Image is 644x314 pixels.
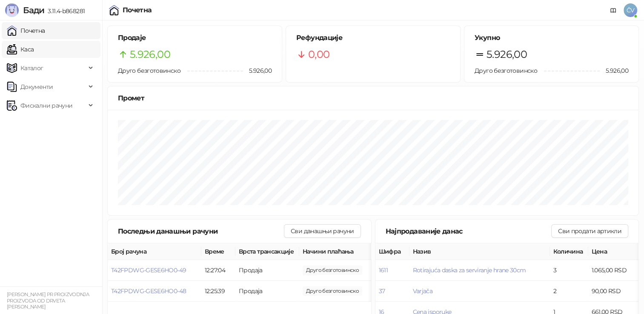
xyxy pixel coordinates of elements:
[111,266,186,274] button: T42FPDWG-GESE6HO0-49
[201,281,235,302] td: 12:25:39
[375,243,409,260] th: Шифра
[386,226,552,237] div: Најпродаваније данас
[475,67,537,74] span: Друго безготовинско
[130,46,170,63] span: 5.926,00
[235,243,299,260] th: Врста трансакције
[44,7,85,15] span: 3.11.4-b868281
[20,78,53,95] span: Документи
[201,260,235,281] td: 12:27:04
[20,60,43,77] span: Каталог
[284,224,361,238] button: Сви данашњи рачуни
[413,287,433,295] button: Varjača
[20,97,72,114] span: Фискални рачуни
[379,287,385,295] button: 37
[299,243,384,260] th: Начини плаћања
[118,67,180,74] span: Друго безготовинско
[551,224,628,238] button: Сви продати артикли
[600,66,628,75] span: 5.926,00
[624,3,637,17] span: ČV
[243,66,272,75] span: 5.926,00
[550,281,588,302] td: 2
[550,260,588,281] td: 3
[118,33,272,43] h5: Продаје
[303,286,362,296] span: 3.856,00
[23,5,44,15] span: Бади
[550,243,588,260] th: Количина
[7,22,45,39] a: Почетна
[5,3,19,17] img: Logo
[607,3,620,17] a: Документација
[118,226,284,237] div: Последњи данашњи рачуни
[118,93,628,103] div: Промет
[308,46,329,63] span: 0,00
[123,7,152,14] div: Почетна
[409,243,550,260] th: Назив
[7,41,34,58] a: Каса
[111,287,186,295] button: T42FPDWG-GESE6HO0-48
[7,291,89,310] small: [PERSON_NAME] PR PROIZVODNJA PROIZVODA OD DRVETA [PERSON_NAME]
[379,266,388,274] button: 1611
[108,243,201,260] th: Број рачуна
[487,46,527,63] span: 5.926,00
[296,33,450,43] h5: Рефундације
[235,281,299,302] td: Продаја
[413,266,526,274] button: Rotirajuća daska za serviranje hrane 30cm
[201,243,235,260] th: Време
[235,260,299,281] td: Продаја
[303,265,362,275] span: 2.070,00
[475,33,628,43] h5: Укупно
